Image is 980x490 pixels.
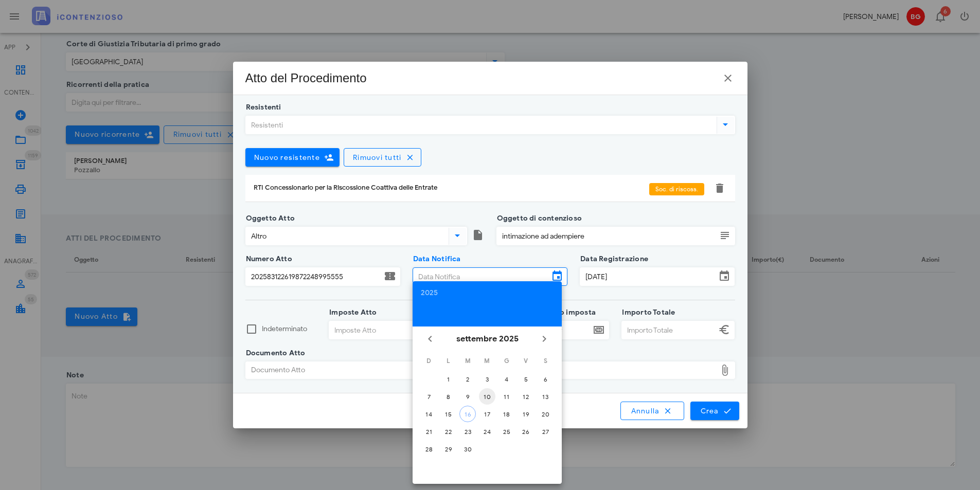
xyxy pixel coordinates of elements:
th: S [536,352,555,370]
input: Oggetto di contenzioso [497,227,717,245]
label: Documento Atto [243,348,306,358]
div: 6 [537,375,554,383]
button: 5 [518,371,534,387]
div: 13 [537,393,554,401]
input: Numero Atto [246,268,382,285]
button: 28 [421,441,437,457]
div: 5 [518,375,534,383]
button: 1 [440,371,457,387]
div: 2 [459,375,476,383]
button: 30 [459,441,476,457]
button: 16 [459,406,476,422]
input: Imposte Atto [329,321,423,339]
label: Oggetto Atto [243,213,295,224]
div: 26 [518,428,534,435]
label: Data Registrazione [577,254,648,264]
span: Annulla [630,406,674,415]
div: 20 [537,410,554,418]
button: 17 [479,406,495,422]
th: M [458,352,477,370]
button: 19 [518,406,534,422]
div: 4 [498,375,515,383]
div: 1 [440,375,457,383]
button: 8 [440,388,457,405]
div: 25 [498,428,515,435]
input: Importo Totale [622,321,716,339]
div: Documento Atto [246,362,717,378]
button: 21 [421,423,437,440]
div: 17 [479,410,495,418]
label: Numero Atto [243,254,292,264]
button: Il prossimo mese [535,330,554,348]
div: 18 [498,410,515,418]
button: 14 [421,406,437,422]
label: Indeterminato [262,324,317,334]
label: Importo Totale [619,307,675,318]
button: Il mese scorso [421,330,439,348]
button: Annulla [620,402,684,420]
div: RTI Concessionario per la Riscossione Coattiva delle Entrate [254,184,649,192]
div: 3 [479,375,495,383]
th: G [497,352,516,370]
button: 27 [537,423,554,440]
button: 22 [440,423,457,440]
th: M [478,352,496,370]
th: D [420,352,438,370]
div: 19 [518,410,534,418]
div: 11 [498,393,515,401]
div: 9 [459,393,476,401]
label: Imposte Atto [326,307,377,318]
button: Nuovo resistente [245,148,340,167]
span: Crea [700,406,729,415]
label: 2° anno imposta [536,307,596,318]
div: 23 [459,428,476,435]
button: 25 [498,423,515,440]
button: 3 [479,371,495,387]
div: 12 [518,393,534,401]
input: Resistenti [246,116,715,134]
button: 15 [440,406,457,422]
button: 24 [479,423,495,440]
span: Nuovo resistente [254,153,320,162]
div: 29 [440,445,457,453]
input: Data Notifica [413,268,549,285]
label: Oggetto di contenzioso [494,213,582,224]
input: Oggetto Atto [246,227,447,245]
th: L [439,352,458,370]
div: 24 [479,428,495,435]
button: Elimina [714,182,726,194]
div: 15 [440,410,457,418]
label: Resistenti [243,102,281,113]
button: 23 [459,423,476,440]
div: 27 [537,428,554,435]
div: Atto del Procedimento [245,70,367,86]
div: 28 [421,445,437,453]
button: 13 [537,388,554,405]
button: 18 [498,406,515,422]
button: 20 [537,406,554,422]
div: 14 [421,410,437,418]
button: 9 [459,388,476,405]
button: 10 [479,388,495,405]
div: 2025 [421,289,554,297]
button: 2 [459,371,476,387]
button: 6 [537,371,554,387]
input: #### [539,321,591,339]
div: 21 [421,428,437,435]
label: Data Notifica [410,254,461,264]
div: 10 [479,393,495,401]
div: 30 [459,445,476,453]
button: 11 [498,388,515,405]
span: Soc. di riscoss. [655,183,698,195]
button: Crea [690,402,739,420]
button: 4 [498,371,515,387]
button: 26 [518,423,534,440]
div: 7 [421,393,437,401]
div: 8 [440,393,457,401]
button: 29 [440,441,457,457]
div: 22 [440,428,457,435]
button: 12 [518,388,534,405]
th: V [517,352,536,370]
div: 16 [460,410,475,418]
button: settembre 2025 [452,329,523,349]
